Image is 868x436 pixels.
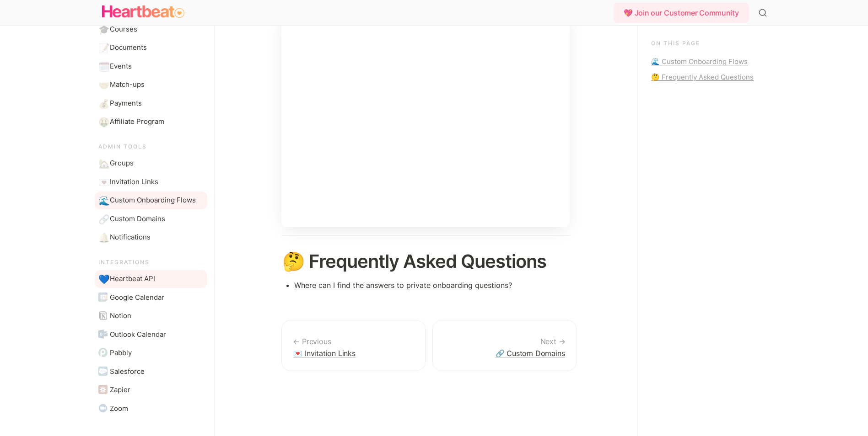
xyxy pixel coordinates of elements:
span: 💰 [98,98,108,107]
a: ZapierZapier [95,381,207,399]
a: 🌊Custom Onboarding Flows [95,191,207,209]
span: Documents [110,43,147,53]
a: 🔗Custom Domains [95,210,207,228]
img: Zoom [98,403,108,412]
a: 💙Heartbeat API [95,270,207,288]
span: 💌 [98,176,108,186]
img: Pabbly [98,348,108,357]
span: 🔔 [98,232,108,241]
span: 🌊 [98,195,108,204]
span: Pabbly [110,348,132,358]
a: 💌 Invitation Links [281,320,426,372]
a: 🔗 Custom Domains [432,320,577,372]
a: Google CalendarGoogle Calendar [95,288,207,306]
a: 🏡Groups [95,154,207,172]
a: PabblyPabbly [95,344,207,362]
span: Match-ups [110,80,145,90]
a: 💌Invitation Links [95,173,207,191]
span: Outlook Calendar [110,329,166,340]
span: Salesforce [110,366,145,377]
span: Integrations [98,258,150,265]
img: Outlook Calendar [98,329,108,338]
img: Notion [98,311,108,320]
img: Zapier [98,385,108,394]
a: 💰Payments [95,94,207,112]
span: Custom Onboarding Flows [110,195,196,206]
div: 💖 Join our Customer Community [614,3,749,23]
span: Groups [110,158,134,169]
span: Notion [110,311,131,321]
iframe: www.youtube.com [281,11,570,227]
span: Affiliate Program [110,117,164,127]
a: 🤔 Frequently Asked Questions [651,72,763,83]
span: 🗓️ [98,61,108,70]
a: NotionNotion [95,307,207,325]
span: Zoom [110,403,128,414]
a: 🗓️Events [95,57,207,75]
span: Invitation Links [110,176,158,187]
a: 🌊 Custom Onboarding Flows [651,56,763,67]
span: 🎓 [98,24,108,33]
a: 📝Documents [95,39,207,57]
a: 🤑Affiliate Program [95,113,207,131]
a: 💖 Join our Customer Community [614,3,752,23]
span: Courses [110,24,137,34]
span: 🏡 [98,158,108,167]
a: Outlook CalendarOutlook Calendar [95,325,207,343]
span: Google Calendar [110,292,164,303]
a: Where can I find the answers to private onboarding questions? [294,281,512,290]
h1: 🤔 Frequently Asked Questions [281,251,570,272]
a: 🤝Match-ups [95,76,207,94]
a: 🔔Notifications [95,229,207,246]
span: 🤝 [98,80,108,89]
span: Custom Domains [110,213,165,224]
span: Payments [110,98,142,108]
a: ZoomZoom [95,399,207,417]
a: SalesforceSalesforce [95,362,207,380]
span: On this page [651,40,700,47]
span: 📝 [98,43,108,52]
span: Events [110,61,132,71]
span: Zapier [110,385,130,395]
img: Google Calendar [98,292,108,301]
img: Salesforce [98,366,108,375]
span: Notifications [110,232,151,243]
span: Admin Tools [98,143,147,149]
span: 💙 [98,274,108,283]
a: 🎓Courses [95,20,207,38]
span: Heartbeat API [110,274,155,284]
span: 🔗 [98,213,108,223]
span: 🤑 [98,117,108,126]
img: Logo [102,3,184,21]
